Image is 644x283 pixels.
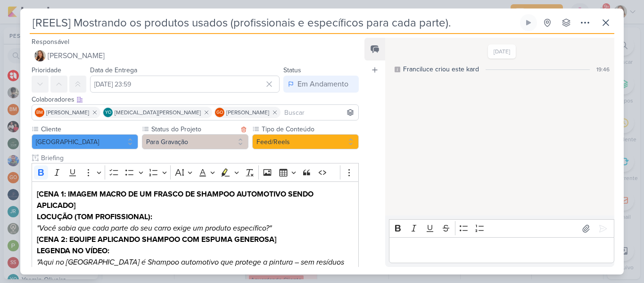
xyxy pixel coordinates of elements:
[252,134,359,149] button: Feed/Reels
[37,257,344,278] i: "Aqui no [GEOGRAPHIC_DATA] é Shampoo automotivo que protege a pintura – sem resíduos ou agressões."
[596,65,610,74] div: 19:46
[35,108,44,117] div: Beth Monteiro
[32,47,359,64] button: [PERSON_NAME]
[142,134,248,149] button: Para Gravação
[32,66,61,74] label: Prioridade
[150,124,238,134] label: Status do Projeto
[34,50,46,61] img: Franciluce Carvalho
[103,108,113,117] div: Yasmin Oliveira
[115,108,201,117] span: [MEDICAL_DATA][PERSON_NAME]
[297,78,348,90] div: Em Andamento
[283,66,301,74] label: Status
[403,64,479,74] div: Franciluce criou este kard
[32,163,359,181] div: Editor toolbar
[283,76,359,93] button: Em Andamento
[261,124,359,134] label: Tipo de Conteúdo
[39,153,359,163] input: Texto sem título
[525,19,532,26] div: Ligar relógio
[105,111,111,115] p: YO
[37,189,314,210] strong: [CENA 1: IMAGEM MACRO DE UM FRASCO DE SHAMPOO AUTOMOTIVO SENDO APLICADO]
[389,219,614,238] div: Editor toolbar
[90,66,137,74] label: Data de Entrega
[32,94,359,104] div: Colaboradores
[30,14,518,31] input: Kard Sem Título
[282,107,356,118] input: Buscar
[48,50,105,61] span: [PERSON_NAME]
[40,124,138,134] label: Cliente
[37,212,152,222] strong: LOCUÇÃO (TOM PROFISSIONAL):
[36,111,43,115] p: BM
[37,246,109,256] strong: LEGENDA NO VÍDEO:
[46,108,89,117] span: [PERSON_NAME]
[32,38,69,46] label: Responsável
[90,76,280,93] input: Select a date
[37,223,272,233] i: "Você sabia que cada parte do seu carro exige um produto específico?"
[216,111,223,115] p: GO
[215,108,224,117] div: Guilherme Oliveira
[32,134,138,149] button: [GEOGRAPHIC_DATA]
[226,108,269,117] span: [PERSON_NAME]
[389,237,614,263] div: Editor editing area: main
[37,235,276,244] strong: [CENA 2: EQUIPE APLICANDO SHAMPOO COM ESPUMA GENEROSA]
